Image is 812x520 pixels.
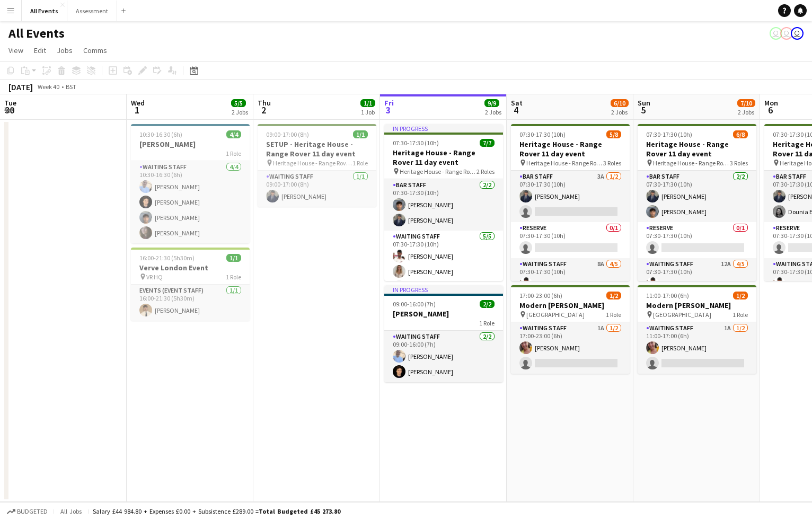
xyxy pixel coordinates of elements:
app-job-card: 11:00-17:00 (6h)1/2Modern [PERSON_NAME] [GEOGRAPHIC_DATA]1 RoleWaiting Staff1A1/211:00-17:00 (6h)... [638,285,756,374]
span: Heritage House - Range Rover 11 day event [273,159,352,167]
span: 6/8 [733,130,748,138]
app-card-role: Waiting Staff4/410:30-16:30 (6h)[PERSON_NAME][PERSON_NAME][PERSON_NAME][PERSON_NAME] [131,161,250,243]
app-job-card: 07:30-17:30 (10h)6/8Heritage House - Range Rover 11 day event Heritage House - Range Rover 11 day... [638,124,756,281]
button: Assessment [67,1,117,21]
span: 1/1 [353,130,368,138]
span: Edit [34,46,46,55]
span: Sun [638,98,650,108]
span: Mon [764,98,778,108]
span: 1 Role [732,311,748,319]
span: 2/2 [480,300,495,308]
a: Comms [79,43,111,57]
span: 6/10 [611,99,629,107]
app-job-card: 10:30-16:30 (6h)4/4[PERSON_NAME]1 RoleWaiting Staff4/410:30-16:30 (6h)[PERSON_NAME][PERSON_NAME][... [131,124,250,243]
span: 07:30-17:30 (10h) [519,130,566,138]
app-card-role: Waiting Staff12A4/507:30-17:30 (10h)[PERSON_NAME] [638,258,756,356]
span: 09:00-17:00 (8h) [266,130,309,138]
app-job-card: In progress09:00-16:00 (7h)2/2[PERSON_NAME]1 RoleWaiting Staff2/209:00-16:00 (7h)[PERSON_NAME][PE... [384,285,503,382]
span: Total Budgeted £45 273.80 [259,507,340,515]
span: 7/10 [737,99,755,107]
app-card-role: Bar Staff2/207:30-17:30 (10h)[PERSON_NAME][PERSON_NAME] [384,179,503,231]
span: Budgeted [17,508,48,515]
a: Jobs [52,43,77,57]
app-card-role: Waiting Staff5/507:30-17:30 (10h)[PERSON_NAME][PERSON_NAME] [384,231,503,328]
span: Jobs [57,46,73,55]
span: 5 [636,104,650,116]
span: Wed [131,98,145,108]
app-card-role: Waiting Staff8A4/507:30-17:30 (10h)[PERSON_NAME] [511,258,630,356]
h3: Verve London Event [131,263,250,272]
app-job-card: 09:00-17:00 (8h)1/1SETUP - Heritage House - Range Rover 11 day event Heritage House - Range Rover... [258,124,376,207]
button: Budgeted [5,506,49,517]
div: Salary £44 984.80 + Expenses £0.00 + Subsistence £289.00 = [93,507,340,515]
span: VR HQ [146,273,163,281]
span: 4 [509,104,523,116]
span: 2 [256,104,271,116]
span: 3 Roles [603,159,621,167]
span: 3 [383,104,394,116]
app-card-role: Waiting Staff1/109:00-17:00 (8h)[PERSON_NAME] [258,171,376,207]
h3: Modern [PERSON_NAME] [511,301,630,310]
span: 2 Roles [476,168,495,175]
span: 7/7 [480,139,495,147]
span: All jobs [58,507,84,515]
div: In progress [384,285,503,294]
span: 1/2 [606,292,621,299]
span: 1 [129,104,145,116]
span: Comms [83,46,107,55]
app-user-avatar: Nathan Wong [791,27,804,40]
app-card-role: Reserve0/107:30-17:30 (10h) [511,222,630,258]
div: 2 Jobs [485,108,501,116]
span: Tue [4,98,16,108]
span: 4/4 [226,130,241,138]
span: 5/5 [231,99,246,107]
span: 9/9 [484,99,499,107]
div: In progress [384,124,503,133]
app-user-avatar: Nathan Wong [770,27,782,40]
h3: SETUP - Heritage House - Range Rover 11 day event [258,139,376,158]
span: 1/1 [360,99,375,107]
a: View [4,43,28,57]
app-card-role: Events (Event Staff)1/116:00-21:30 (5h30m)[PERSON_NAME] [131,285,250,321]
div: 1 Job [361,108,375,116]
span: Heritage House - Range Rover 11 day event [526,159,603,167]
span: 1 Role [226,273,241,281]
div: 2 Jobs [232,108,248,116]
span: 10:30-16:30 (6h) [139,130,182,138]
span: Fri [384,98,394,108]
div: BST [66,83,76,91]
div: 17:00-23:00 (6h)1/2Modern [PERSON_NAME] [GEOGRAPHIC_DATA]1 RoleWaiting Staff1A1/217:00-23:00 (6h)... [511,285,630,374]
span: [GEOGRAPHIC_DATA] [653,311,711,319]
span: Heritage House - Range Rover 11 day event [653,159,730,167]
span: 1 Role [352,159,368,167]
h3: Heritage House - Range Rover 11 day event [384,148,503,167]
h1: All Events [8,25,65,41]
span: Week 40 [35,83,61,91]
span: 1 Role [479,319,495,327]
span: 07:30-17:30 (10h) [393,139,439,147]
a: Edit [30,43,50,57]
span: Thu [258,98,271,108]
app-job-card: 07:30-17:30 (10h)5/8Heritage House - Range Rover 11 day event Heritage House - Range Rover 11 day... [511,124,630,281]
h3: Heritage House - Range Rover 11 day event [511,139,630,158]
span: 16:00-21:30 (5h30m) [139,254,195,262]
app-card-role: Waiting Staff1A1/217:00-23:00 (6h)[PERSON_NAME] [511,322,630,374]
span: View [8,46,23,55]
button: All Events [22,1,67,21]
span: 30 [3,104,16,116]
span: Sat [511,98,523,108]
app-user-avatar: Nathan Wong [780,27,793,40]
h3: [PERSON_NAME] [131,139,250,149]
span: Heritage House - Range Rover 11 day event [400,168,476,175]
app-job-card: 16:00-21:30 (5h30m)1/1Verve London Event VR HQ1 RoleEvents (Event Staff)1/116:00-21:30 (5h30m)[PE... [131,248,250,321]
app-job-card: In progress07:30-17:30 (10h)7/7Heritage House - Range Rover 11 day event Heritage House - Range R... [384,124,503,281]
span: 3 Roles [730,159,748,167]
h3: [PERSON_NAME] [384,309,503,319]
span: 5/8 [606,130,621,138]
